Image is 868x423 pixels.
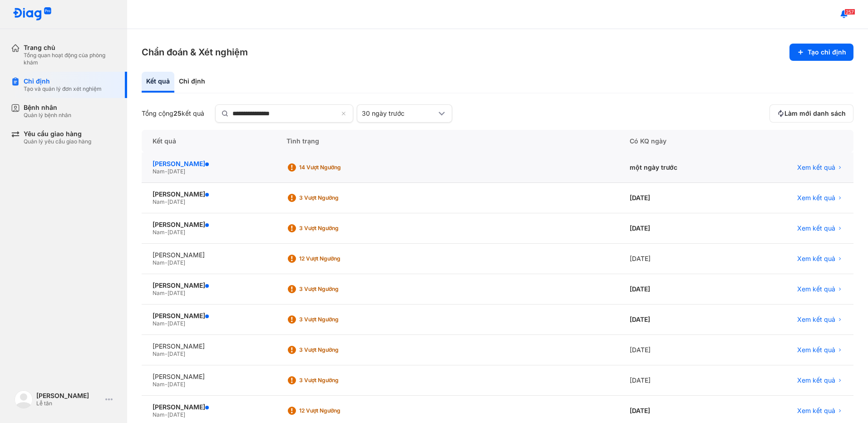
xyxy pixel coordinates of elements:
[619,365,738,396] div: [DATE]
[165,320,168,327] span: -
[362,109,436,118] div: 30 ngày trước
[142,72,174,93] div: Kết quả
[797,255,835,263] span: Xem kết quả
[153,312,265,320] div: [PERSON_NAME]
[165,198,168,205] span: -
[165,168,168,175] span: -
[168,350,185,357] span: [DATE]
[168,198,185,205] span: [DATE]
[619,305,738,335] div: [DATE]
[165,290,168,296] span: -
[619,244,738,274] div: [DATE]
[168,229,185,236] span: [DATE]
[299,285,372,293] div: 3 Vượt ngưỡng
[619,213,738,244] div: [DATE]
[24,85,102,93] div: Tạo và quản lý đơn xét nghiệm
[153,403,265,411] div: [PERSON_NAME]
[797,194,835,202] span: Xem kết quả
[24,103,71,112] div: Bệnh nhân
[153,320,165,327] span: Nam
[299,346,372,354] div: 3 Vượt ngưỡng
[797,224,835,232] span: Xem kết quả
[142,109,204,118] div: Tổng cộng kết quả
[168,168,185,175] span: [DATE]
[165,381,168,388] span: -
[165,350,168,357] span: -
[153,198,165,205] span: Nam
[153,290,165,296] span: Nam
[24,138,91,145] div: Quản lý yêu cầu giao hàng
[276,130,619,152] div: Tình trạng
[153,168,165,175] span: Nam
[36,400,102,407] div: Lễ tân
[299,377,372,384] div: 3 Vượt ngưỡng
[142,46,248,59] h3: Chẩn đoán & Xét nghiệm
[789,44,853,61] button: Tạo chỉ định
[299,407,372,414] div: 12 Vượt ngưỡng
[153,381,165,388] span: Nam
[153,229,165,236] span: Nam
[153,373,265,381] div: [PERSON_NAME]
[619,130,738,152] div: Có KQ ngày
[24,52,116,66] div: Tổng quan hoạt động của phòng khám
[797,407,835,415] span: Xem kết quả
[168,290,185,296] span: [DATE]
[153,350,165,357] span: Nam
[619,152,738,183] div: một ngày trước
[153,342,265,350] div: [PERSON_NAME]
[24,130,91,138] div: Yêu cầu giao hàng
[797,163,835,172] span: Xem kết quả
[13,7,52,21] img: logo
[142,130,276,152] div: Kết quả
[174,72,210,93] div: Chỉ định
[153,281,265,290] div: [PERSON_NAME]
[165,411,168,418] span: -
[15,390,33,408] img: logo
[797,285,835,293] span: Xem kết quả
[153,251,265,259] div: [PERSON_NAME]
[153,160,265,168] div: [PERSON_NAME]
[168,381,185,388] span: [DATE]
[784,109,846,118] span: Làm mới danh sách
[299,164,372,171] div: 14 Vượt ngưỡng
[769,104,853,123] button: Làm mới danh sách
[168,259,185,266] span: [DATE]
[24,44,116,52] div: Trang chủ
[299,194,372,202] div: 3 Vượt ngưỡng
[153,190,265,198] div: [PERSON_NAME]
[797,346,835,354] span: Xem kết quả
[844,9,855,15] span: 257
[299,255,372,262] div: 12 Vượt ngưỡng
[299,225,372,232] div: 3 Vượt ngưỡng
[153,259,165,266] span: Nam
[173,109,182,117] span: 25
[168,411,185,418] span: [DATE]
[797,315,835,324] span: Xem kết quả
[24,112,71,119] div: Quản lý bệnh nhân
[24,77,102,85] div: Chỉ định
[153,411,165,418] span: Nam
[797,376,835,384] span: Xem kết quả
[168,320,185,327] span: [DATE]
[153,221,265,229] div: [PERSON_NAME]
[36,392,102,400] div: [PERSON_NAME]
[619,274,738,305] div: [DATE]
[165,229,168,236] span: -
[619,335,738,365] div: [DATE]
[619,183,738,213] div: [DATE]
[299,316,372,323] div: 3 Vượt ngưỡng
[165,259,168,266] span: -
